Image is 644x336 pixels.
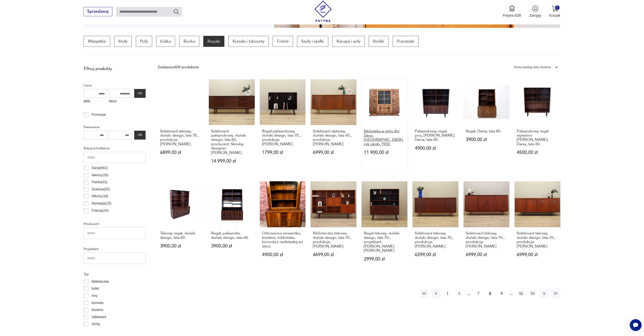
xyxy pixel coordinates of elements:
[415,253,456,257] p: 6299,00 zł
[134,131,146,140] button: OK
[474,289,483,298] button: 7
[136,36,152,47] a: Pufy
[532,5,538,12] img: Ikonka użytkownika
[173,8,179,15] button: Szukaj
[179,36,199,47] a: Biurka
[92,293,98,298] p: inny
[92,172,108,178] p: Niemcy ( 33 )
[92,328,102,334] p: witryna
[92,112,106,117] p: Promocja
[209,181,255,271] a: Regał, palisander, duński design, lata 60.Regał, palisander, duński design, lata 60.3900,00 zł
[313,150,354,155] p: 6999,00 zł
[134,89,146,98] button: OK
[273,36,293,47] p: Fotele
[84,271,146,277] p: Typ
[415,146,456,151] p: 4900,00 zł
[203,36,224,47] a: Regały
[160,244,201,248] p: 3900,00 zł
[415,129,456,142] h3: Palisandrowy regał, proj. [PERSON_NAME], Dania, lata 60.
[160,150,201,155] p: 6899,00 zł
[514,79,560,173] a: Palisandrowy regał wytwórni Omann Jun, Dania, lata 60.Palisandrowy regał wytwórni [PERSON_NAME], ...
[211,231,252,240] h3: Regał, palisander, duński design, lata 60.
[260,181,306,271] a: Odnowiona serwantka, kredens, biblioteka, komoda z nadstawką art decoOdnowiona serwantka, kredens...
[262,253,303,257] p: 4900,00 zł
[92,286,99,291] p: bufet
[92,201,111,206] p: Norwegia ( 15 )
[549,5,560,18] button: 0Koszyk
[497,289,506,298] button: 9
[92,187,110,192] p: Szwecja ( 25 )
[393,36,419,47] a: Pozostałe
[313,231,354,249] h3: Biblioteczka tekowa, duński design, lata 70., produkcja: [PERSON_NAME]
[517,253,558,257] p: 6999,00 zł
[92,279,109,284] p: biblioteczka
[209,79,255,173] a: Sideboard palisandrowy, duński design, lata 60., producent: Skovby, designer: Henry Rosengren Han...
[156,36,175,47] a: Łóżka
[555,5,560,10] div: 0
[514,65,551,70] div: Sortuj według daty dodania
[114,36,132,47] a: Stoły
[463,79,509,173] a: Regał, Dania, lata 60.Regał, Dania, lata 60.3900,00 zł
[84,83,146,88] p: Cena
[84,7,112,16] button: Sprzedawaj
[466,253,507,257] p: 6999,00 zł
[228,36,269,47] a: Krzesła i taborety
[503,5,521,18] button: Patyna B2B
[92,307,103,313] p: kredens
[361,79,407,173] a: Biblioteka w stylu Art Deco, Polska, rok około 1930.Biblioteka w stylu Art Deco, [GEOGRAPHIC_DATA...
[549,13,560,18] p: Koszyk
[630,319,641,331] iframe: Smartsupp widget button
[158,181,204,271] a: Tekowy regał, duński design, lata 60.Tekowy regał, duński design, lata 60.3900,00 zł
[84,98,107,106] label: MIN
[528,289,537,298] button: 53
[84,246,146,252] p: Projektant
[262,150,303,155] p: 1799,00 zł
[84,145,146,151] p: Kraj pochodzenia
[313,129,354,146] h3: Sideboard dębowy, duński design, lata 60., produkcja: [PERSON_NAME]
[503,13,521,18] p: Patyna B2B
[312,1,334,22] img: Patyna - sklep z meblami i dekoracjami vintage
[92,165,108,171] p: Dania ( 561 )
[297,36,328,47] a: Szafy i szafki
[466,137,507,142] p: 3900,00 zł
[311,79,356,173] a: Sideboard dębowy, duński design, lata 60., produkcja: DaniaSideboard dębowy, duński design, lata ...
[412,79,458,173] a: Palisandrowy regał, proj. Omann Jun, Dania, lata 60.Palisandrowy regał, proj. [PERSON_NAME], Dani...
[160,129,201,146] h3: Sideboard tekowy, duński design, lata 70., produkcja: [PERSON_NAME]
[364,150,405,155] p: 11 900,00 zł
[529,5,541,18] button: Zaloguj
[364,231,405,253] h3: Regał tekowy, duński design, lata 70., projektant: [PERSON_NAME] [PERSON_NAME]
[529,13,541,18] p: Zaloguj
[514,181,560,271] a: Sideboard tekowy, duński design, lata 70., produkcja: DaniaSideboard tekowy, duński design, lata ...
[84,10,112,13] a: Sprzedawaj
[369,36,388,47] a: Stoliki
[109,98,132,106] label: MAX
[311,181,356,271] a: Biblioteczka tekowa, duński design, lata 70., produkcja: DaniaBiblioteczka tekowa, duński design,...
[332,36,364,47] p: Kanapy i sofy
[517,150,558,155] p: 4500,00 zł
[443,289,452,298] button: 1
[364,129,405,146] h3: Biblioteka w stylu Art Deco, [GEOGRAPHIC_DATA], rok około 1930.
[92,215,119,220] p: Czechosłowacja ( 6 )
[503,5,521,18] a: Ikona medaluPatyna B2B
[84,36,110,47] a: Wszystkie
[92,314,106,320] p: sideboard
[84,66,146,71] p: Filtruj produkty
[84,124,146,130] p: Datowanie
[516,289,525,298] button: 52
[211,129,252,155] h3: Sideboard palisandrowy, duński design, lata 60., producent: Skovby, designer: [PERSON_NAME]
[211,244,252,248] p: 3900,00 zł
[262,129,303,146] h3: Regał palisandrowy, duński design, lata 70., produkcja: [PERSON_NAME]
[361,181,407,271] a: Regał tekowy, duński design, lata 70., projektant: Peter Løvig NielsenRegał tekowy, duński design...
[92,194,108,199] p: Włochy ( 16 )
[466,231,507,249] h3: Sideboard tekowy, duński design, lata 70., produkcja: [PERSON_NAME]
[463,181,509,271] a: Sideboard tekowy, duński design, lata 70., produkcja: DaniaSideboard tekowy, duński design, lata ...
[160,231,201,240] h3: Tekowy regał, duński design, lata 60.
[517,129,558,146] h3: Palisandrowy regał wytwórni [PERSON_NAME], Dania, lata 60.
[455,289,464,298] button: 2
